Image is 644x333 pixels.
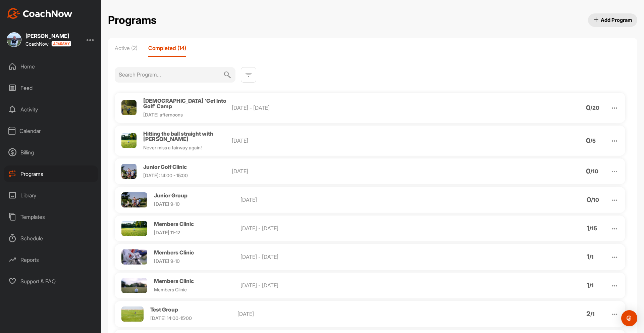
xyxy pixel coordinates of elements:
span: Junior Group [154,192,187,199]
div: CoachNow [25,41,71,47]
p: / 10 [591,197,599,202]
div: Templates [4,208,98,225]
img: Profile picture [121,221,147,236]
div: Activity [4,101,98,118]
img: arrow_down [610,137,619,145]
div: [PERSON_NAME] [25,33,71,39]
img: arrow_down [611,225,619,233]
span: [DATE] 9-10 [154,258,180,264]
div: Schedule [4,230,98,247]
img: arrow_down [611,311,619,318]
p: / 15 [589,226,597,231]
p: / 10 [590,169,598,174]
div: Support & FAQ [4,273,98,290]
p: [DATE] [240,196,361,204]
p: [DATE] - [DATE] [240,224,361,232]
img: svg+xml;base64,PHN2ZyB3aWR0aD0iMjQiIGhlaWdodD0iMjQiIHZpZXdCb3g9IjAgMCAyNCAyNCIgZmlsbD0ibm9uZSIgeG... [245,71,253,79]
p: / 1 [589,254,594,259]
p: [DATE] - [DATE] [232,104,355,112]
p: [DATE] - [DATE] [240,281,361,289]
img: arrow_down [610,168,619,176]
span: Members Clinic [154,278,194,284]
button: Add Program [588,13,638,27]
span: [DATE] afternoons [143,112,183,117]
span: Never miss a fairway again! [143,145,202,150]
p: [DATE] [232,167,355,175]
img: arrow_down [611,282,619,290]
div: Library [4,187,98,204]
span: Members Clinic [154,221,194,227]
p: [DATE] - [DATE] [240,253,361,261]
img: Profile picture [121,164,137,179]
div: Programs [4,165,98,182]
img: CoachNow acadmey [51,41,71,47]
p: / 1 [589,283,594,288]
div: Calendar [4,123,98,139]
span: Test Group [150,306,178,313]
span: [DATE]: 14:00 - 15:00 [143,173,188,178]
span: Add Program [593,16,632,23]
div: Home [4,58,98,75]
span: [DATE] 14:00-15:00 [150,315,192,321]
p: 1 [587,254,589,259]
p: / 5 [590,138,596,143]
img: Profile picture [121,249,147,265]
img: arrow_down [611,253,619,261]
p: 1 [587,283,589,288]
img: square_d881fa767b2e1dbe4520accaeb21a48b.jpg [7,32,21,47]
p: Completed (14) [148,45,186,51]
img: svg+xml;base64,PHN2ZyB3aWR0aD0iMjQiIGhlaWdodD0iMjQiIHZpZXdCb3g9IjAgMCAyNCAyNCIgZmlsbD0ibm9uZSIgeG... [223,67,231,83]
span: [DATE] 11-12 [154,230,180,235]
img: Profile picture [121,278,147,293]
img: arrow_down [611,196,619,204]
span: [DATE] 9-10 [154,201,180,207]
div: Reports [4,251,98,268]
img: Profile picture [121,133,137,148]
input: Search Program... [119,67,223,82]
span: Hitting the ball straight with [PERSON_NAME] [143,130,213,142]
h2: Programs [108,14,157,27]
div: Open Intercom Messenger [621,310,637,326]
span: Members Clinic [154,287,187,292]
p: / 20 [590,105,599,110]
p: 1 [587,226,589,231]
p: [DATE] [232,137,355,145]
p: Active (2) [115,45,138,51]
div: Billing [4,144,98,161]
span: Members Clinic [154,249,194,256]
p: 0 [587,197,591,202]
p: 0 [586,105,590,110]
p: [DATE] [237,310,359,318]
span: [DEMOGRAPHIC_DATA] 'Get Into Golf' Camp [143,97,226,109]
div: Feed [4,80,98,96]
img: CoachNow [7,8,72,19]
img: arrow_down [610,104,619,112]
p: 0 [586,169,590,174]
p: 0 [586,138,590,143]
img: Profile picture [121,306,144,322]
img: Profile picture [121,192,147,207]
p: 2 [586,311,590,317]
img: Profile picture [121,100,137,115]
span: Junior Golf Clinic [143,163,187,170]
p: / 1 [590,311,595,317]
